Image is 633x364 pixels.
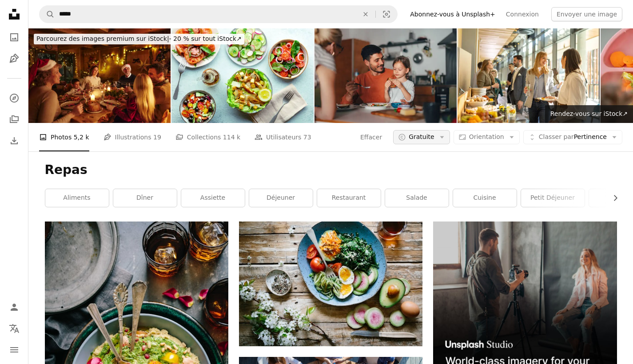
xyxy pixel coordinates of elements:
[5,298,23,316] a: Connexion / S’inscrire
[458,28,600,123] img: Diverse businesspeople during break on seminar
[36,35,242,42] span: - 20 % sur tout iStock ↗
[356,6,375,23] button: Effacer
[454,130,520,144] button: Orientation
[181,189,245,207] a: assiette
[223,132,240,142] span: 114 k
[360,130,382,144] button: Effacer
[113,189,177,207] a: dîner
[5,111,23,128] a: Collections
[153,132,161,142] span: 19
[317,189,381,207] a: restaurant
[175,123,240,151] a: Collections 114 k
[453,189,517,207] a: cuisine
[5,5,23,25] a: Accueil — Unsplash
[104,123,161,151] a: Illustrations 19
[315,28,457,123] img: Une belle fille mignonne heureuse prenant le petit déjeuner avec sa famille à la maison
[28,28,250,50] a: Parcourez des images premium sur iStock|- 20 % sur tout iStock↗
[45,355,228,363] a: Salade vue de dessus avec guacamole
[376,6,397,23] button: Recherche de visuels
[469,133,504,140] span: Orientation
[5,320,23,337] button: Langue
[523,130,622,144] button: Classer parPertinence
[239,280,422,288] a: Oeuf poché aux légumes et tomates sur assiette bleue
[45,189,109,207] a: aliments
[385,189,449,207] a: salade
[539,133,574,140] span: Classer par
[539,133,607,142] span: Pertinence
[5,28,23,46] a: Photos
[303,132,311,142] span: 73
[171,28,314,123] img: Fresh salads, overhead flat lay shot of an assortment. Variety of plates
[607,189,617,207] button: faire défiler la liste vers la droite
[5,89,23,107] a: Explorer
[5,132,23,150] a: Historique de téléchargement
[239,222,422,346] img: Oeuf poché aux légumes et tomates sur assiette bleue
[550,110,628,117] span: Rendez-vous sur iStock ↗
[405,7,501,21] a: Abonnez-vous à Unsplash+
[28,28,171,123] img: Family's Christmas dinner!
[551,7,622,21] button: Envoyer une image
[521,189,585,207] a: petit déjeuner
[393,130,450,144] button: Gratuite
[39,5,398,23] form: Rechercher des visuels sur tout le site
[45,162,617,178] h1: Repas
[545,105,633,123] a: Rendez-vous sur iStock↗
[255,123,311,151] a: Utilisateurs 73
[501,7,544,21] a: Connexion
[5,341,23,359] button: Menu
[249,189,313,207] a: déjeuner
[40,6,55,23] button: Rechercher sur Unsplash
[36,35,169,42] span: Parcourez des images premium sur iStock |
[5,50,23,67] a: Illustrations
[409,133,434,142] span: Gratuite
